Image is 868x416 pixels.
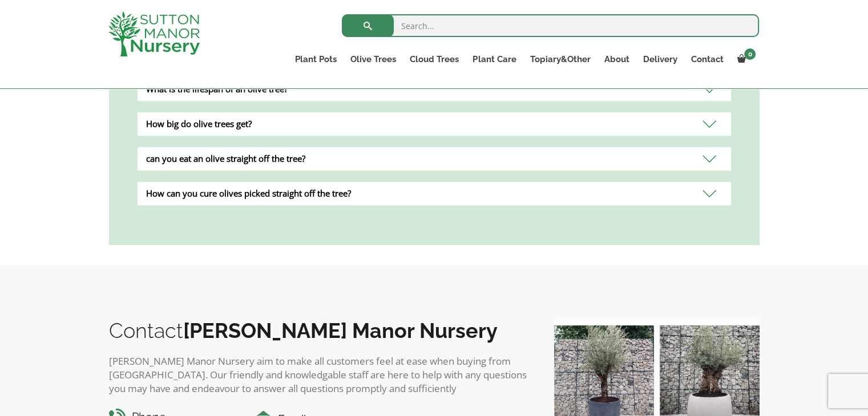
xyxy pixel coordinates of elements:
[684,51,730,67] a: Contact
[344,51,403,67] a: Olive Trees
[183,319,498,342] b: [PERSON_NAME] Manor Nursery
[597,51,636,67] a: About
[288,51,344,67] a: Plant Pots
[138,78,731,101] div: What is the lifespan of an olive tree?
[109,354,531,395] p: [PERSON_NAME] Manor Nursery aim to make all customers feel at ease when buying from [GEOGRAPHIC_D...
[138,147,731,170] div: can you eat an olive straight off the tree?
[523,51,597,67] a: Topiary&Other
[342,14,759,37] input: Search...
[403,51,466,67] a: Cloud Trees
[138,182,731,205] div: How can you cure olives picked straight off the tree?
[138,112,731,136] div: How big do olive trees get?
[744,48,756,60] span: 0
[466,51,523,67] a: Plant Care
[730,51,759,67] a: 0
[108,11,200,56] img: logo
[636,51,684,67] a: Delivery
[109,319,531,342] h2: Contact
